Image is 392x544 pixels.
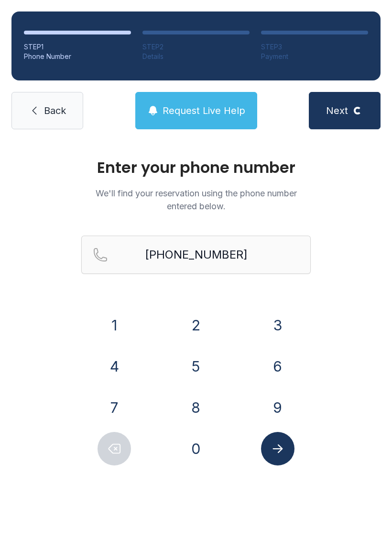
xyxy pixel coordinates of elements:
[24,52,131,61] div: Phone Number
[81,236,311,274] input: Reservation phone number
[179,391,213,424] button: 8
[261,308,294,342] button: 3
[142,52,250,61] div: Details
[261,391,294,424] button: 9
[24,42,131,52] div: STEP 1
[44,104,66,117] span: Back
[98,308,131,342] button: 1
[261,432,294,465] button: Submit lookup form
[81,160,311,175] h1: Enter your phone number
[98,432,131,465] button: Delete number
[142,42,250,52] div: STEP 2
[81,187,311,213] p: We'll find your reservation using the phone number entered below.
[179,432,213,465] button: 0
[179,308,213,342] button: 2
[179,350,213,383] button: 5
[98,391,131,424] button: 7
[261,42,368,52] div: STEP 3
[261,350,294,383] button: 6
[163,104,245,117] span: Request Live Help
[98,350,131,383] button: 4
[261,52,368,61] div: Payment
[326,104,348,117] span: Next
